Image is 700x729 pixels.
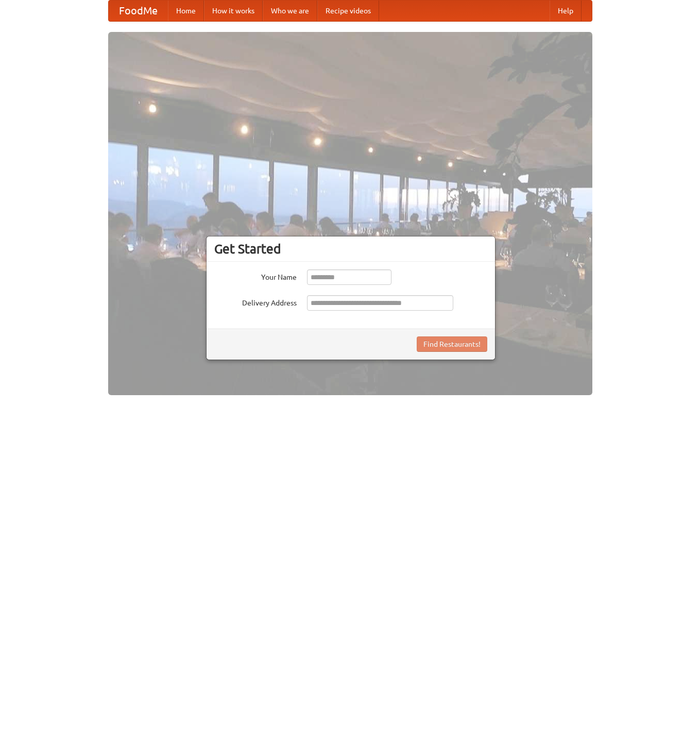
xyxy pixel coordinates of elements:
[417,336,487,352] button: Find Restaurants!
[317,1,379,21] a: Recipe videos
[263,1,317,21] a: Who we are
[550,1,582,21] a: Help
[214,269,297,282] label: Your Name
[214,241,487,257] h3: Get Started
[214,295,297,308] label: Delivery Address
[168,1,204,21] a: Home
[109,1,168,21] a: FoodMe
[204,1,263,21] a: How it works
